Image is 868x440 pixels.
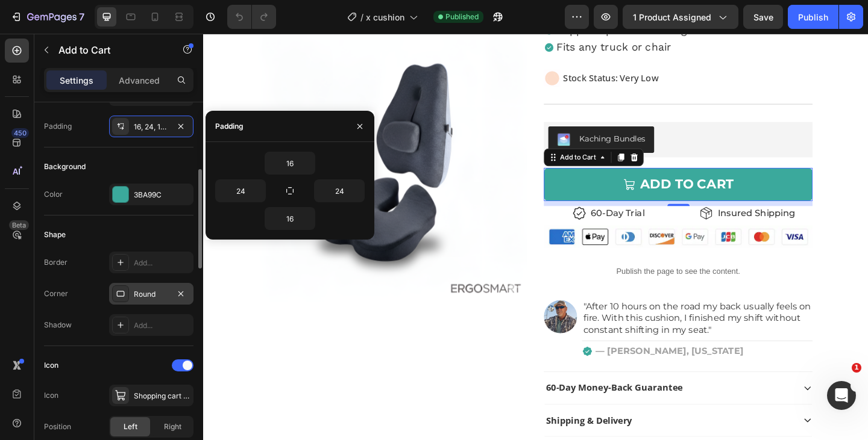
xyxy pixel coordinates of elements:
[44,288,68,299] div: Corner
[445,11,479,22] span: Published
[203,34,868,440] iframe: Design area
[134,391,190,401] div: Shopping cart regular
[58,43,161,57] p: Add to Cart
[227,5,276,29] div: Undo/Redo
[216,180,265,202] input: Auto
[427,339,588,352] p: — [PERSON_NAME], [US_STATE]
[44,390,58,401] div: Icon
[11,128,29,138] div: 450
[164,421,181,432] span: Right
[124,421,137,432] span: Left
[5,5,90,29] button: 7
[373,415,467,427] p: Shipping & Delivery
[215,121,244,132] div: Padding
[366,11,404,23] span: x cushion
[9,220,29,230] div: Beta
[422,190,480,202] p: 60-Day Trial
[371,146,663,182] button: <strong>ADD TO CART</strong>
[44,360,58,371] div: Icon
[373,380,521,391] p: 60-Day Money-Back Guarantee
[385,108,400,123] img: KachingBundles.png
[371,253,663,265] p: Publish the page to see the content.
[60,74,93,87] p: Settings
[798,11,828,23] div: Publish
[44,421,71,432] div: Position
[119,74,160,87] p: Advanced
[44,229,66,240] div: Shape
[476,156,577,173] strong: ADD TO CART
[827,381,856,410] iframe: Intercom live chat
[788,5,838,29] button: Publish
[623,5,738,29] button: 1 product assigned
[376,101,491,130] button: Kaching Bundles
[414,291,662,329] p: "After 10 hours on the road my back usually feels on fire. With this cushion, I finished my shift...
[44,189,63,200] div: Color
[265,208,315,229] input: Auto
[315,180,364,202] input: Auto
[134,258,190,268] div: Add...
[265,152,315,174] input: Auto
[134,190,190,200] div: 3BA99C
[360,11,363,23] span: /
[44,161,86,172] div: Background
[743,5,783,29] button: Save
[371,290,407,326] img: gempages_503816409025872775-95333425-a330-4b5b-93c3-c6c207e883bb.webp
[44,320,72,330] div: Shadow
[134,122,169,132] div: 16, 24, 16, 24
[371,209,663,234] img: gempages_503816409025872775-bd92ea3d-a002-4e03-a985-6896deae0475.webp
[134,320,190,331] div: Add...
[409,108,481,121] div: Kaching Bundles
[392,43,495,55] p: Stock Status: Very Low
[44,121,72,132] div: Padding
[44,257,68,268] div: Border
[79,10,84,24] p: 7
[852,363,861,373] span: 1
[134,289,169,300] div: Round
[753,12,773,22] span: Save
[633,11,711,23] span: 1 product assigned
[386,129,430,140] div: Add to Cart
[371,40,389,58] img: gempages_503816409025872775-142bbf95-35fe-43b3-865f-e4bb57bca6ca.gif
[560,190,644,202] p: Insured Shipping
